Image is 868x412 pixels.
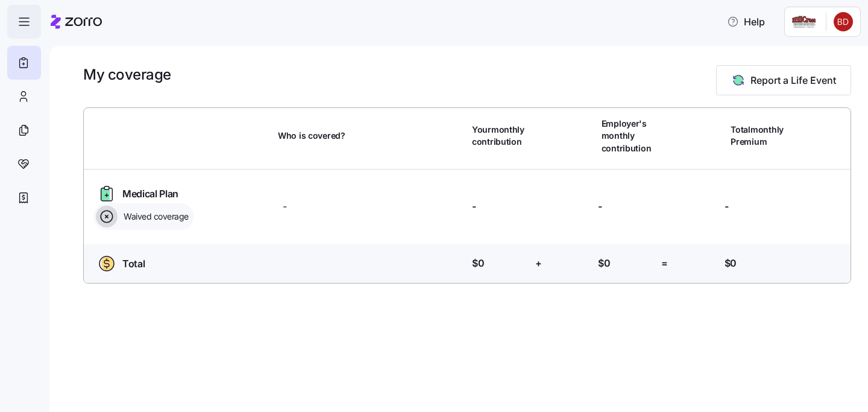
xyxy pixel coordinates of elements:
[716,65,851,95] button: Report a Life Event
[731,124,785,148] span: Total monthly Premium
[598,199,602,214] span: -
[717,10,775,34] button: Help
[472,124,527,148] span: Your monthly contribution
[472,256,484,271] span: $0
[535,256,542,271] span: +
[834,12,853,31] img: 23df183640fc8fa0445707e42a20fddf
[283,199,287,214] span: -
[83,65,171,84] h1: My coverage
[598,256,610,271] span: $0
[602,118,656,154] span: Employer's monthly contribution
[278,130,345,142] span: Who is covered?
[725,256,737,271] span: $0
[661,256,668,271] span: =
[792,14,816,29] img: Employer logo
[120,211,189,223] span: Waived coverage
[750,73,836,87] span: Report a Life Event
[122,186,178,201] span: Medical Plan
[472,199,476,214] span: -
[727,14,765,29] span: Help
[725,199,729,214] span: -
[122,256,145,271] span: Total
